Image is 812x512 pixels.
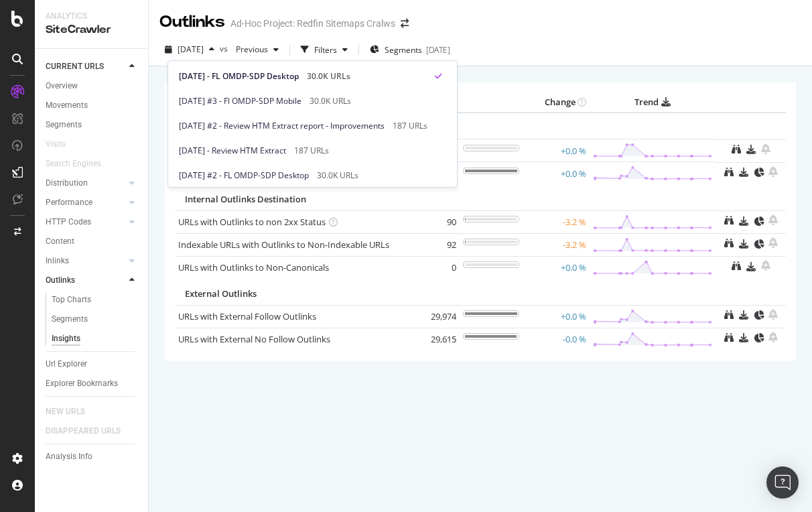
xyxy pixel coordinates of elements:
div: Performance [46,196,92,210]
div: Analysis Info [46,450,92,464]
button: Previous [230,39,284,60]
a: Inlinks [46,254,125,268]
a: Content [46,235,139,249]
span: [DATE] - FL OMDP-SDP Desktop [179,70,299,82]
div: Url Explorer [46,357,87,371]
a: Url Explorer [46,357,139,371]
div: Movements [46,99,88,113]
a: Explorer Bookmarks [46,377,139,391]
td: +0.0 % [523,139,590,162]
div: SiteCrawler [46,22,137,38]
button: Filters [295,39,353,60]
td: 29,974 [406,305,460,328]
div: bell-plus [768,214,778,225]
div: arrow-right-arrow-left [401,19,409,28]
th: Change [523,92,590,113]
div: 187 URLs [393,120,427,132]
span: External Outlinks [185,287,257,300]
a: Segments [46,118,139,132]
a: Visits [46,137,79,151]
div: Top Charts [52,293,91,307]
div: Distribution [46,176,88,190]
span: [DATE] #2 - Review HTM Extract report - Improvements [179,120,385,132]
div: bell-plus [768,309,778,320]
a: Performance [46,196,125,210]
div: Explorer Bookmarks [46,377,118,391]
div: Insights [52,332,80,346]
td: 90 [406,210,460,233]
div: bell-plus [768,332,778,342]
div: Open Intercom Messenger [766,466,799,499]
a: Insights [52,332,139,346]
td: +0.0 % [523,162,590,185]
a: Movements [46,99,139,113]
div: 187 URLs [294,145,329,157]
div: Analytics [46,11,137,22]
a: Overview [46,79,139,93]
div: 30.0K URLs [310,95,351,107]
a: URLs with Outlinks to non 2xx Status [178,216,326,228]
div: bell-plus [768,237,778,248]
a: NEW URLS [46,405,98,419]
div: Overview [46,79,78,93]
td: -3.2 % [523,210,590,233]
a: Analysis Info [46,450,139,464]
div: Search Engines [46,157,101,171]
td: +0.0 % [523,305,590,328]
td: +0.0 % [523,256,590,279]
span: Previous [230,44,268,55]
a: URLs with External Follow Outlinks [178,310,316,322]
div: bell-plus [768,166,778,177]
td: -0.0 % [523,328,590,350]
div: [DATE] [426,44,450,56]
button: [DATE] [159,39,220,60]
a: HTTP Codes [46,215,125,229]
a: Segments [52,312,139,326]
div: Content [46,235,74,249]
div: Ad-Hoc Project: Redfin Sitemaps Cralws [230,17,395,30]
a: URLs with External No Follow Outlinks [178,333,330,345]
span: 2025 Sep. 22nd [178,44,204,55]
button: Segments[DATE] [364,39,456,60]
div: Segments [46,118,82,132]
div: 30.0K URLs [317,170,358,182]
div: NEW URLS [46,405,85,419]
a: Outlinks [46,273,125,287]
div: Outlinks [159,11,225,34]
th: Trend [590,92,716,113]
a: DISAPPEARED URLS [46,424,134,438]
span: [DATE] #3 - Fl OMDP-SDP Mobile [179,95,301,107]
div: DISAPPEARED URLS [46,424,121,438]
a: CURRENT URLS [46,60,125,74]
span: [DATE] #2 - FL OMDP-SDP Desktop [179,170,309,182]
td: -3.2 % [523,233,590,256]
td: 29,615 [406,328,460,350]
div: HTTP Codes [46,215,91,229]
span: vs [220,43,230,54]
a: Top Charts [52,293,139,307]
div: bell-plus [761,260,770,271]
a: Distribution [46,176,125,190]
div: Outlinks [46,273,75,287]
span: [DATE] - Review HTM Extract [179,145,286,157]
div: Filters [314,44,337,56]
span: Internal Outlinks Destination [185,193,306,205]
a: Indexable URLs with Outlinks to Non-Indexable URLs [178,239,389,251]
div: Visits [46,137,66,151]
div: 30.0K URLs [307,70,350,82]
td: 0 [406,256,460,279]
div: CURRENT URLS [46,60,104,74]
div: bell-plus [761,143,770,154]
a: Search Engines [46,157,115,171]
span: Segments [385,44,422,56]
td: 92 [406,233,460,256]
a: URLs with Outlinks to Non-Canonicals [178,261,329,273]
div: Segments [52,312,88,326]
div: Inlinks [46,254,69,268]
